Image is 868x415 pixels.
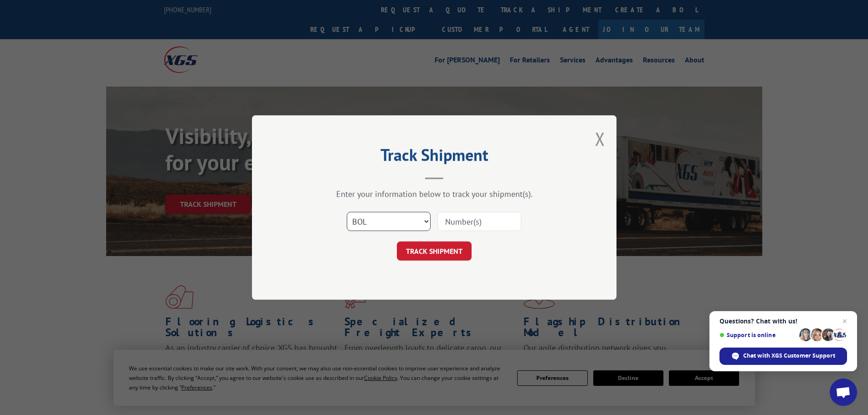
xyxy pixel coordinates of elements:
[839,316,850,327] span: Close chat
[719,332,796,338] span: Support is online
[298,189,571,199] div: Enter your information below to track your shipment(s).
[830,379,857,406] div: Open chat
[743,352,835,360] span: Chat with XGS Customer Support
[595,127,605,151] button: Close modal
[397,241,472,261] button: TRACK SHIPMENT
[298,149,571,166] h2: Track Shipment
[437,212,521,231] input: Number(s)
[719,318,847,325] span: Questions? Chat with us!
[719,348,847,365] div: Chat with XGS Customer Support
